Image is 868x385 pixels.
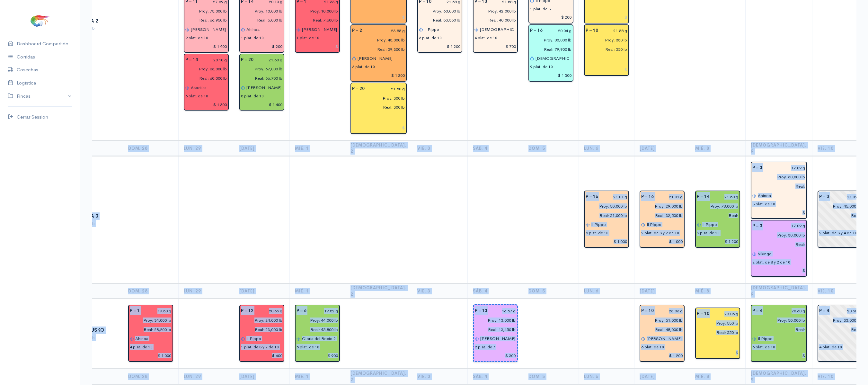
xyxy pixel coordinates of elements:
[368,84,405,94] input: g
[640,305,685,362] div: Piscina: 10 Peso: 23.06 g Libras Proy: 51,000 lb Libras Reales: 48,000 lb Rendimiento: 94.1% Empa...
[179,369,234,384] th: Lun. 29
[658,306,683,316] input: g
[751,305,807,362] div: Piscina: 4 Peso: 20.60 g Libras Proy: 50,000 lb Empacadora: Expotuna Gabarra: Il Pippo Plataforma...
[528,24,573,82] div: Piscina: 16 Peso: 20.04 g Libras Proy: 80,000 lb Libras Reales: 79,900 lb Rendimiento: 99.9% Empa...
[237,325,283,334] input: pescadas
[658,192,683,201] input: g
[693,211,739,220] input: pescadas
[697,348,739,357] input: $
[241,100,283,109] input: $
[815,201,861,211] input: estimadas
[690,369,745,384] th: Mié. 8
[467,140,523,156] th: Sáb. 4
[415,6,461,16] input: estimadas
[467,283,523,299] th: Sáb. 4
[766,306,805,316] input: g
[348,35,405,45] input: estimadas
[819,344,842,350] div: 4 plat. de 10
[295,305,340,362] div: Piscina: 6 Peso: 19.52 g Libras Proy: 44,000 lb Libras Reales: 45,800 lb Rendimiento: 104.1% Empa...
[257,306,283,316] input: g
[752,208,805,217] input: $
[579,369,634,384] th: Lun. 6
[530,64,553,70] div: 9 plat. de 10
[290,283,345,299] th: Mié. 1
[239,54,284,111] div: Piscina: 20 Peso: 21.50 g Libras Proy: 67,000 lb Libras Reales: 66,700 lb Rendimiento: 99.6% Empa...
[419,42,461,51] input: $
[819,237,861,246] input: $
[815,325,861,334] input: pescadas
[690,140,745,156] th: Mié. 8
[419,35,442,41] div: 6 plat. de 10
[748,240,805,249] input: pescadas
[237,55,257,65] div: P – 20
[237,64,283,74] input: estimadas
[75,17,118,25] div: Fimasa 2
[693,309,713,318] div: P – 10
[234,369,290,384] th: [DATE]
[345,283,412,299] th: [DEMOGRAPHIC_DATA]. 2
[348,45,405,54] input: pescadas
[182,74,227,83] input: pescadas
[637,192,658,201] div: P – 16
[586,65,627,74] input: $
[475,344,495,350] div: 2 plat. de 7
[693,328,739,337] input: pescadas
[185,93,208,99] div: 6 plat. de 10
[818,191,863,248] div: Piscina: 3 Peso: 17.09 g Libras Proy: 45,000 lb Empacadora: Sin asignar Plataformas: 2 plat. de 8...
[290,140,345,156] th: Mié. 1
[526,26,546,35] div: P – 16
[130,351,172,360] input: $
[815,211,861,220] input: pescadas
[297,42,338,51] input: $
[473,304,518,362] div: Piscina: 13 Tipo: Raleo Peso: 16.57 g Libras Proy: 13,000 lb Libras Reales: 13,450 lb Rendimiento...
[815,316,861,325] input: estimadas
[297,35,319,41] div: 1 plat. de 10
[352,71,405,80] input: $
[241,35,264,41] div: 1 plat. de 10
[637,306,658,316] div: P – 10
[297,351,338,360] input: $
[815,192,833,201] div: P – 3
[523,283,579,299] th: Dom. 5
[748,182,805,191] input: pescadas
[819,351,861,360] input: $
[818,305,863,362] div: Piscina: 4 Peso: 20.60 g Libras Proy: 33,000 lb Empacadora: Sin asignar Plataformas: 4 plat. de 10
[634,140,690,156] th: [DATE]
[752,201,775,207] div: 3 plat. de 10
[697,237,739,246] input: $
[637,316,683,325] input: estimadas
[523,369,579,384] th: Dom. 5
[641,344,664,350] div: 6 plat. de 10
[412,369,467,384] th: Vie. 3
[579,140,634,156] th: Lun. 6
[352,13,405,22] input: $
[348,103,405,112] input: pescadas
[586,13,627,22] input: $
[182,15,227,25] input: pescadas
[348,84,368,94] div: P – 20
[412,283,467,299] th: Vie. 3
[471,15,516,25] input: pescadas
[237,6,283,16] input: estimadas
[695,191,740,248] div: Piscina: 14 Peso: 21.50 g Libras Proy: 78,000 lb Empacadora: Expotuna Gabarra: Il Pippo Plataform...
[582,26,602,35] div: P – 10
[695,308,740,359] div: Piscina: 10 Peso: 23.06 g Libras Proy: 550 lb Libras Reales: 550 lb Rendimiento: 100.0% Empacador...
[75,212,118,220] div: Fimasa 3
[234,283,290,299] th: [DATE]
[812,140,868,156] th: Vie. 10
[713,309,739,318] input: g
[751,162,807,219] div: Piscina: 3 Peso: 17.09 g Libras Proy: 30,000 lb Empacadora: Ceaexport Gabarra: Ahinoa Plataformas...
[752,259,790,265] div: 2 plat. de 8 y 2 de 10
[634,369,690,384] th: [DATE]
[471,325,516,334] input: pescadas
[530,6,551,12] div: 1 plat. de 8
[185,42,227,51] input: $
[241,93,264,99] div: 8 plat. de 10
[293,6,338,16] input: estimadas
[582,192,602,201] div: P – 16
[748,306,766,316] div: P – 4
[474,35,497,41] div: 4 plat. de 10
[637,201,683,211] input: estimadas
[310,306,338,316] input: g
[471,6,516,16] input: estimadas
